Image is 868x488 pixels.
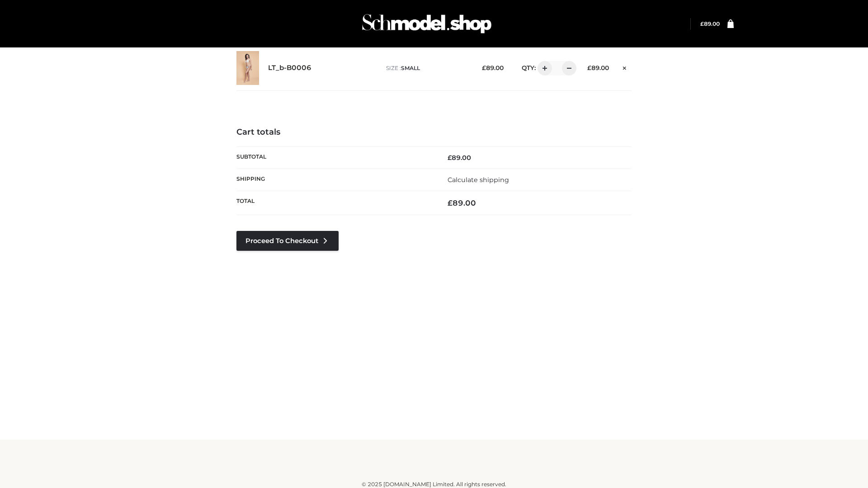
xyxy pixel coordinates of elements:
bdi: 89.00 [700,20,720,27]
img: LT_b-B0006 - SMALL [236,51,259,85]
a: Proceed to Checkout [236,231,339,251]
span: £ [587,64,591,71]
div: QTY: [513,61,573,75]
a: Remove this item [618,61,632,73]
a: £89.00 [700,20,720,27]
th: Subtotal [236,146,434,169]
span: £ [448,198,453,207]
bdi: 89.00 [587,64,609,71]
th: Total [236,191,434,215]
a: LT_b-B0006 [268,64,311,72]
bdi: 89.00 [482,64,504,71]
th: Shipping [236,169,434,191]
span: £ [482,64,486,71]
span: SMALL [401,65,420,71]
span: £ [448,154,452,162]
span: £ [700,20,704,27]
a: Calculate shipping [448,176,509,184]
bdi: 89.00 [448,198,476,207]
img: Schmodel Admin 964 [359,6,495,42]
h4: Cart totals [236,127,632,137]
bdi: 89.00 [448,154,471,162]
p: size : [386,64,468,72]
